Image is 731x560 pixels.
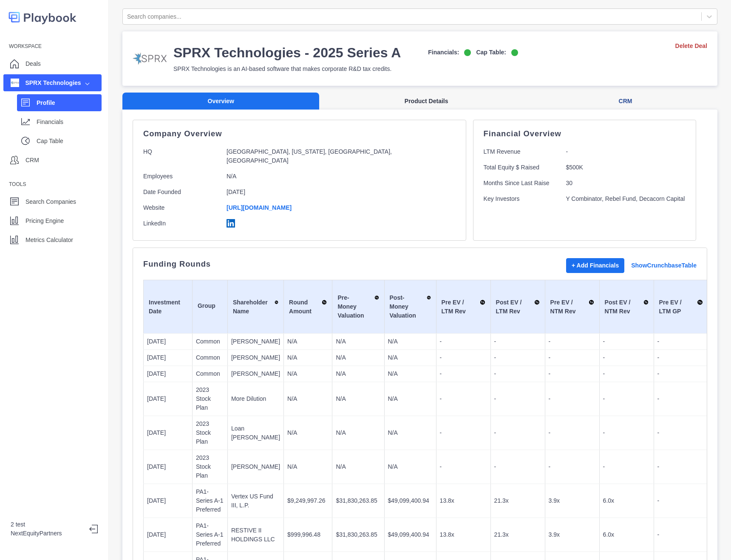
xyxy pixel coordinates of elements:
[549,530,596,539] p: 3.9x
[603,428,650,437] p: -
[143,188,220,197] p: Date Founded
[388,462,433,471] p: N/A
[440,394,487,403] p: -
[37,137,102,146] p: Cap Table
[322,298,327,307] img: Sort
[657,337,705,346] p: -
[603,394,650,403] p: -
[143,130,456,137] p: Company Overview
[657,496,705,505] p: -
[231,492,280,510] p: Vertex US Fund III, L.P.
[603,369,650,378] p: -
[25,217,64,225] p: Pricing Engine
[143,219,220,230] p: LinkedIn
[336,394,380,403] p: N/A
[390,293,431,320] div: Post-Money Valuation
[566,194,686,203] p: Y Combinator, Rebel Fund, Decacorn Capital
[287,496,329,505] p: $9,249,997.26
[603,496,650,505] p: 6.0x
[374,293,379,302] img: Sort
[231,462,280,471] p: [PERSON_NAME]
[143,203,220,212] p: Website
[287,462,329,471] p: N/A
[196,453,224,480] p: 2023 Stock Plan
[697,298,703,307] img: Sort
[494,496,541,505] p: 21.3x
[227,204,292,211] a: [URL][DOMAIN_NAME]
[319,93,533,110] button: Product Details
[227,147,414,165] p: [GEOGRAPHIC_DATA], [US_STATE], [GEOGRAPHIC_DATA], [GEOGRAPHIC_DATA]
[533,93,717,110] button: CRM
[337,293,379,320] div: Pre-Money Valuation
[287,369,329,378] p: N/A
[549,353,596,362] p: -
[657,394,705,403] p: -
[231,424,280,442] p: Loan [PERSON_NAME]
[231,526,280,544] p: RESTIVE II HOLDINGS LLC
[657,353,705,362] p: -
[549,496,596,505] p: 3.9x
[287,337,329,346] p: N/A
[173,65,518,73] p: SPRX Technologies is an AI-based software that makes corporate R&D tax credits.
[133,42,167,76] img: company-logo
[440,428,487,437] p: -
[440,496,487,505] p: 13.8x
[534,298,539,307] img: Sort
[147,428,189,437] p: [DATE]
[196,386,224,412] p: 2023 Stock Plan
[25,156,39,165] p: CRM
[657,530,705,539] p: -
[143,261,211,267] p: Funding Rounds
[147,496,189,505] p: [DATE]
[336,353,380,362] p: N/A
[549,462,596,471] p: -
[440,353,487,362] p: -
[589,298,594,307] img: Sort
[494,353,541,362] p: -
[227,172,414,181] p: N/A
[550,298,594,316] div: Pre EV / NTM Rev
[289,298,327,316] div: Round Amount
[8,8,76,26] img: logo-colored
[603,462,650,471] p: -
[11,79,19,87] img: company image
[605,298,649,316] div: Post EV / NTM Rev
[603,353,650,362] p: -
[566,179,686,188] p: 30
[11,79,81,87] div: SPRX Technologies
[198,301,222,312] div: Group
[494,337,541,346] p: -
[25,59,41,68] p: Deals
[143,147,220,165] p: HQ
[549,369,596,378] p: -
[494,394,541,403] p: -
[428,48,459,57] p: Financials:
[25,197,76,206] p: Search Companies
[427,293,431,302] img: Sort
[440,369,487,378] p: -
[549,394,596,403] p: -
[196,487,224,514] p: PA1-Series A-1 Preferred
[566,163,686,172] p: $500K
[336,337,380,346] p: N/A
[196,369,224,378] p: Common
[440,337,487,346] p: -
[147,530,189,539] p: [DATE]
[231,369,280,378] p: [PERSON_NAME]
[442,298,485,316] div: Pre EV / LTM Rev
[484,147,559,156] p: LTM Revenue
[494,369,541,378] p: -
[484,179,559,188] p: Months Since Last Raise
[675,42,707,51] a: Delete Deal
[476,48,506,57] p: Cap Table:
[233,298,278,316] div: Shareholder Name
[388,337,433,346] p: N/A
[484,163,559,172] p: Total Equity $ Raised
[196,521,224,548] p: PA1-Series A-1 Preferred
[388,394,433,403] p: N/A
[275,298,278,307] img: Sort
[173,44,401,61] h3: SPRX Technologies - 2025 Series A
[494,462,541,471] p: -
[494,428,541,437] p: -
[494,530,541,539] p: 21.3x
